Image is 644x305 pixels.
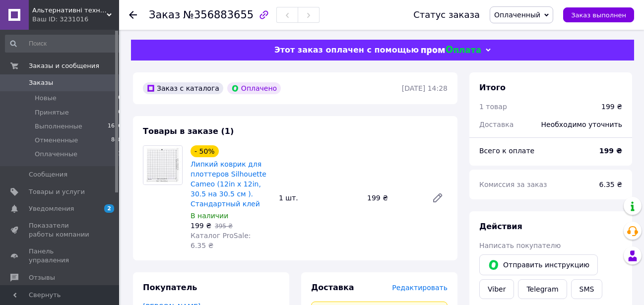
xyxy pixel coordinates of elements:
input: Поиск [5,35,123,53]
div: Статус заказа [413,10,480,20]
span: 1 [118,150,122,159]
div: Необходимо уточнить [535,114,628,135]
span: Отмененные [35,136,78,145]
span: 848 [111,136,122,145]
span: Оплаченные [35,150,77,159]
img: Липкий коврик для плоттеров Silhouette Cameo (12in х 12in, 30.5 на 30.5 см ). Стандартный клей [143,146,182,184]
span: 2 [104,204,114,213]
span: 395 ₴ [215,223,233,230]
span: Заказы [29,78,53,87]
div: Вернуться назад [129,10,137,20]
span: 0 [118,94,122,103]
img: evopay logo [421,46,481,55]
div: Оплачено [227,82,281,94]
span: Принятые [35,108,69,117]
span: Панель управления [29,247,92,265]
span: Оплаченный [494,11,540,19]
div: Ваш ID: 3231016 [32,15,119,24]
span: 199 ₴ [191,222,211,230]
div: 199 ₴ [601,102,622,112]
span: Заказы и сообщения [29,61,99,70]
button: Заказ выполнен [563,7,634,22]
button: SMS [571,279,603,299]
span: Заказ [149,9,180,21]
span: Всего к оплате [479,147,534,155]
span: Каталог ProSale: 6.35 ₴ [191,232,251,249]
span: Товары и услуги [29,187,85,196]
span: Новые [35,94,57,103]
a: Viber [479,279,514,299]
span: Уведомления [29,204,74,213]
button: Отправить инструкцию [479,254,598,275]
span: 1676 [108,122,122,131]
span: Доставка [479,121,514,128]
a: Telegram [518,279,567,299]
span: Этот заказ оплачен с помощью [274,45,419,55]
span: Действия [479,222,522,231]
div: 199 ₴ [363,191,424,205]
div: - 50% [191,145,219,157]
span: Сообщения [29,170,67,179]
span: Отзывы [29,273,55,282]
span: Товары в заказе (1) [143,126,234,136]
span: Итого [479,83,506,92]
span: 6.35 ₴ [599,181,622,188]
a: Липкий коврик для плоттеров Silhouette Cameo (12in х 12in, 30.5 на 30.5 см ). Стандартный клей [191,160,266,208]
span: Доставка [311,283,354,292]
span: 1 товар [479,103,507,111]
span: Редактировать [392,284,448,292]
span: Показатели работы компании [29,221,92,239]
span: 0 [118,108,122,117]
span: Покупатель [143,283,197,292]
time: [DATE] 14:28 [402,84,448,92]
span: Написать покупателю [479,242,561,249]
span: Заказ выполнен [571,11,626,19]
span: Альтернативні технології [32,6,107,15]
span: №356883655 [183,9,254,21]
span: Выполненные [35,122,82,131]
span: Комиссия за заказ [479,181,547,188]
a: Редактировать [428,188,448,208]
span: В наличии [191,212,228,220]
b: 199 ₴ [599,147,622,155]
div: 1 шт. [275,191,363,205]
div: Заказ с каталога [143,82,223,94]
